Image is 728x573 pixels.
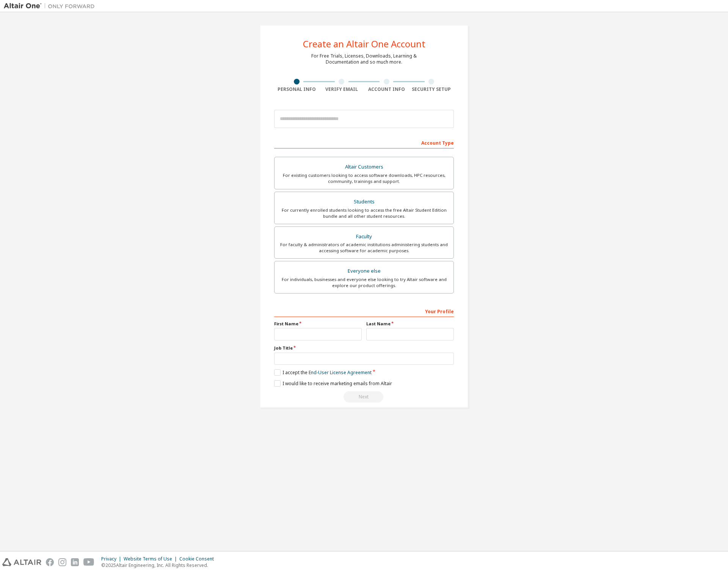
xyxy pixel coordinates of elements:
[364,86,409,92] div: Account Info
[274,391,454,403] div: Read and acccept EULA to continue
[279,172,449,184] div: For existing customers looking to access software downloads, HPC resources, community, trainings ...
[366,321,454,327] label: Last Name
[83,558,94,566] img: youtube.svg
[179,556,218,562] div: Cookie Consent
[124,556,179,562] div: Website Terms of Use
[274,369,372,376] label: I accept the
[279,266,449,276] div: Everyone else
[309,369,372,376] a: End-User License Agreement
[274,305,454,317] div: Your Profile
[279,207,449,219] div: For currently enrolled students looking to access the free Altair Student Edition bundle and all ...
[46,558,54,566] img: facebook.svg
[279,162,449,172] div: Altair Customers
[279,231,449,242] div: Faculty
[101,556,124,562] div: Privacy
[274,86,319,92] div: Personal Info
[319,86,364,92] div: Verify Email
[279,197,449,207] div: Students
[279,276,449,289] div: For individuals, businesses and everyone else looking to try Altair software and explore our prod...
[274,321,362,327] label: First Name
[71,558,79,566] img: linkedin.svg
[311,53,417,65] div: For Free Trials, Licenses, Downloads, Learning & Documentation and so much more.
[409,86,454,92] div: Security Setup
[303,39,425,48] div: Create an Altair One Account
[2,558,41,566] img: altair_logo.svg
[4,2,99,10] img: Altair One
[274,380,392,387] label: I would like to receive marketing emails from Altair
[101,562,218,568] p: © 2025 Altair Engineering, Inc. All Rights Reserved.
[279,242,449,254] div: For faculty & administrators of academic institutions administering students and accessing softwa...
[58,558,66,566] img: instagram.svg
[274,345,454,351] label: Job Title
[274,136,454,148] div: Account Type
